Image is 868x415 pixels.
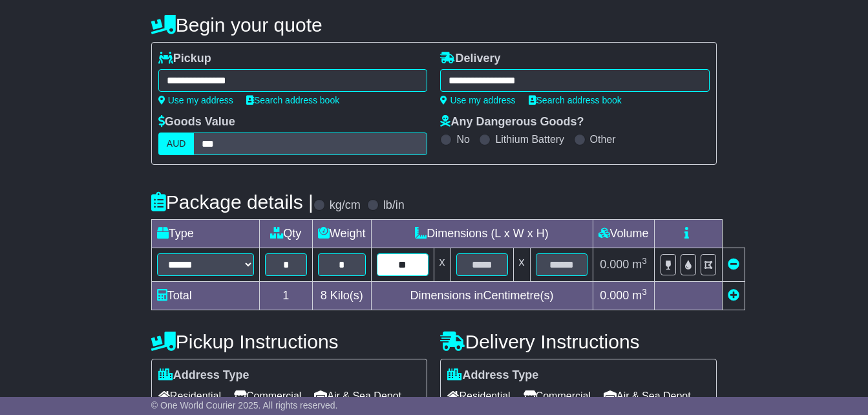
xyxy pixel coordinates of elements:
[158,115,235,129] label: Goods Value
[151,282,259,310] td: Total
[495,133,564,145] label: Lithium Battery
[314,386,401,406] span: Air & Sea Depot
[259,220,312,248] td: Qty
[383,198,405,213] label: lb/in
[158,133,195,155] label: AUD
[590,133,616,145] label: Other
[440,331,717,352] h4: Delivery Instructions
[246,95,339,105] a: Search address book
[632,258,647,271] span: m
[456,133,469,145] label: No
[158,52,211,66] label: Pickup
[642,287,647,297] sup: 3
[312,220,371,248] td: Weight
[321,289,327,302] span: 8
[529,95,622,105] a: Search address book
[642,256,647,266] sup: 3
[593,220,654,248] td: Volume
[600,289,629,302] span: 0.000
[524,386,591,406] span: Commercial
[604,386,691,406] span: Air & Sea Depot
[440,95,515,105] a: Use my address
[312,282,371,310] td: Kilo(s)
[158,95,233,105] a: Use my address
[158,368,249,383] label: Address Type
[158,386,221,406] span: Residential
[330,198,361,213] label: kg/cm
[632,289,647,302] span: m
[728,289,739,302] a: Add new item
[440,115,584,129] label: Any Dangerous Goods?
[151,400,338,410] span: © One World Courier 2025. All rights reserved.
[371,282,593,310] td: Dimensions in Centimetre(s)
[151,14,717,36] h4: Begin your quote
[600,258,629,271] span: 0.000
[434,248,450,282] td: x
[447,368,538,383] label: Address Type
[447,386,510,406] span: Residential
[151,191,313,213] h4: Package details |
[234,386,301,406] span: Commercial
[728,258,739,271] a: Remove this item
[259,282,312,310] td: 1
[151,331,428,352] h4: Pickup Instructions
[513,248,530,282] td: x
[440,52,500,66] label: Delivery
[151,220,259,248] td: Type
[371,220,593,248] td: Dimensions (L x W x H)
